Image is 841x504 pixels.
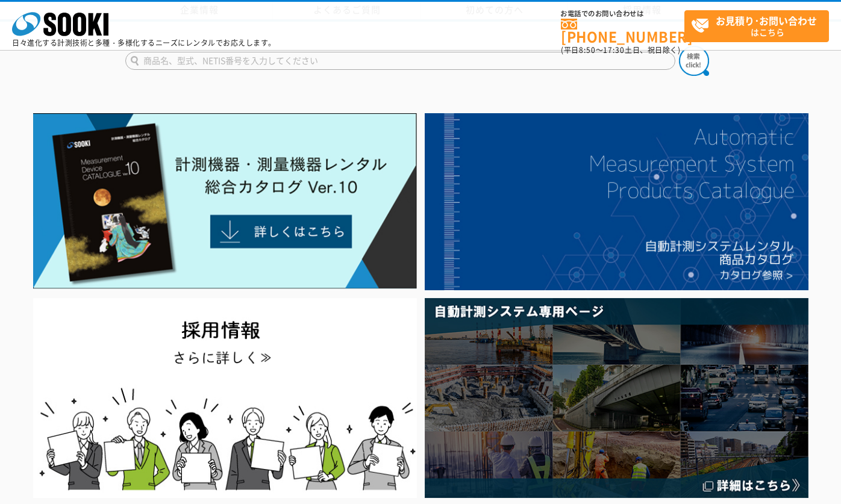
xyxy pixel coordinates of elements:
span: はこちら [691,11,828,41]
span: お電話でのお問い合わせは [561,10,684,17]
img: 自動計測システムカタログ [425,113,808,290]
a: [PHONE_NUMBER] [561,19,684,43]
span: 8:50 [579,45,596,55]
span: (平日 ～ 土日、祝日除く) [561,45,680,55]
span: 17:30 [603,45,625,55]
img: SOOKI recruit [33,298,417,497]
img: Catalog Ver10 [33,113,417,289]
input: 商品名、型式、NETIS番号を入力してください [125,52,675,70]
strong: お見積り･お問い合わせ [716,13,817,28]
p: 日々進化する計測技術と多種・多様化するニーズにレンタルでお応えします。 [12,39,276,46]
a: お見積り･お問い合わせはこちら [684,10,829,42]
img: 自動計測システム専用ページ [425,298,808,497]
img: btn_search.png [679,46,709,76]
